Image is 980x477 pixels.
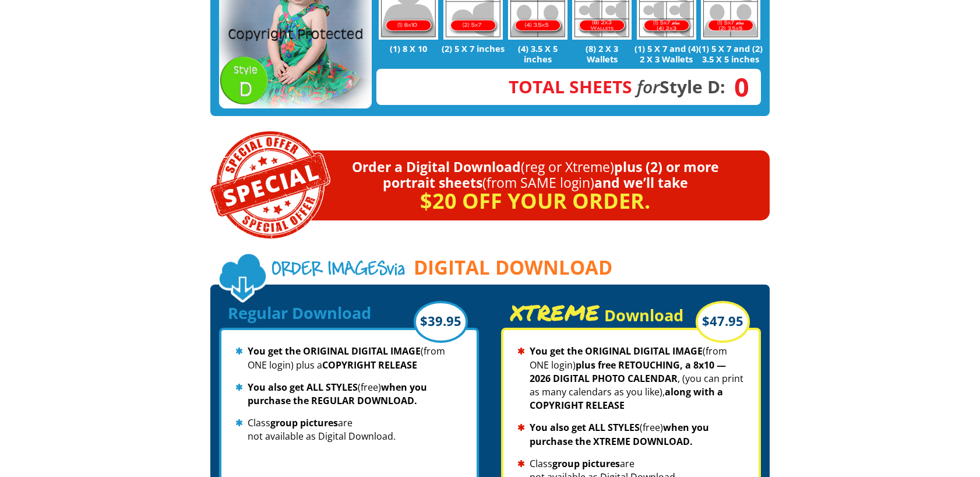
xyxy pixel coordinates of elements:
[530,359,726,385] strong: plus free RETOUCHING, a 8x10 — 2026 DIGITAL PHOTO CALENDAR
[530,385,723,412] strong: along with a COPYRIGHT RELEASE
[509,75,725,99] strong: Style D:
[236,416,462,443] li: Class are not available as Digital Download.
[441,43,506,54] p: (2) 5 X 7 inches
[482,173,594,192] span: (from SAME login)
[248,381,358,394] strong: You also get ALL STYLES
[530,421,640,434] strong: You also get ALL STYLES
[518,345,744,412] li: (from ONE login) , (you can print as many calendars as you like),
[236,345,462,371] li: (from ONE login) plus a
[552,457,620,470] strong: group pictures
[518,421,744,448] li: (free)
[725,80,749,93] span: 0
[248,345,421,357] strong: You get the ORIGINAL DIGITAL IMAGE
[248,381,427,407] strong: when you purchase the REGULAR DOWNLOAD.
[236,381,462,408] li: (free)
[521,157,614,176] span: (reg or Xtreme)
[270,416,338,429] strong: group pictures
[634,43,699,64] p: (1) 5 X 7 and (4) 2 X 3 Wallets
[505,43,570,64] p: (4) 3.5 X 5 inches
[604,304,683,326] span: Download
[272,259,405,282] span: via
[228,302,371,324] span: Regular Download
[414,301,468,343] div: $39.95
[414,257,612,278] span: DIGITAL DOWNLOAD
[530,345,703,357] strong: You get the ORIGINAL DIGITAL IMAGE
[509,75,632,99] span: Total Sheets
[699,43,763,64] p: (1) 5 X 7 and (2) 3.5 X 5 inches
[570,43,634,64] p: (8) 2 X 3 Wallets
[242,191,770,209] p: $20 off your order.
[696,301,750,343] div: $47.95
[510,304,600,321] span: XTREME
[530,421,709,447] strong: when you purchase the XTREME DOWNLOAD.
[637,75,660,99] em: for
[242,159,770,191] p: Order a Digital Download plus (2) or more portrait sheets and we’ll take
[272,260,387,280] span: Order Images
[210,131,330,239] img: Special Offer
[322,359,417,371] strong: COPYRIGHT RELEASE
[376,43,441,54] p: (1) 8 X 10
